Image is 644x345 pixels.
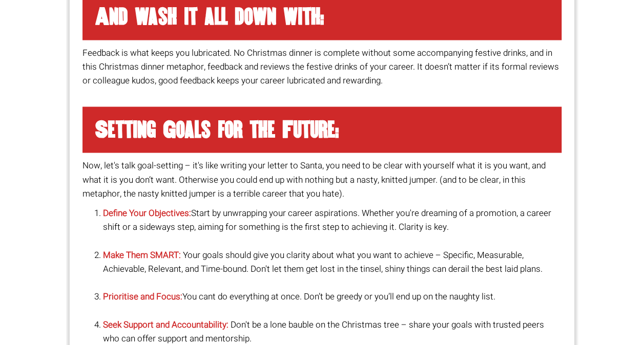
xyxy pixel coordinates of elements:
p: Feedback is what keeps you lubricated. No Christmas dinner is complete without some accompanying ... [82,46,562,101]
strong: And wash it all down with: [95,4,325,29]
li: Your goals should give you clarity about what you want to achieve – Specific, Measurable, Achieva... [103,248,562,290]
li: You cant do everything at once. Don’t be greedy or you’ll end up on the naughty list. [103,289,562,317]
strong: Seek Support and Accountability: [103,318,228,331]
strong: Define Your Objectives: [103,206,191,219]
strong: Prioritise and Focus: [103,290,182,303]
strong: Make Them SMART: [103,248,181,261]
li: Start by unwrapping your career aspirations. Whether you're dreaming of a promotion, a career shi... [103,206,562,248]
strong: Setting Goals for the Future: [95,117,340,142]
p: Now, let's talk goal-setting – it's like writing your letter to Santa, you need to be clear with ... [82,158,562,200]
